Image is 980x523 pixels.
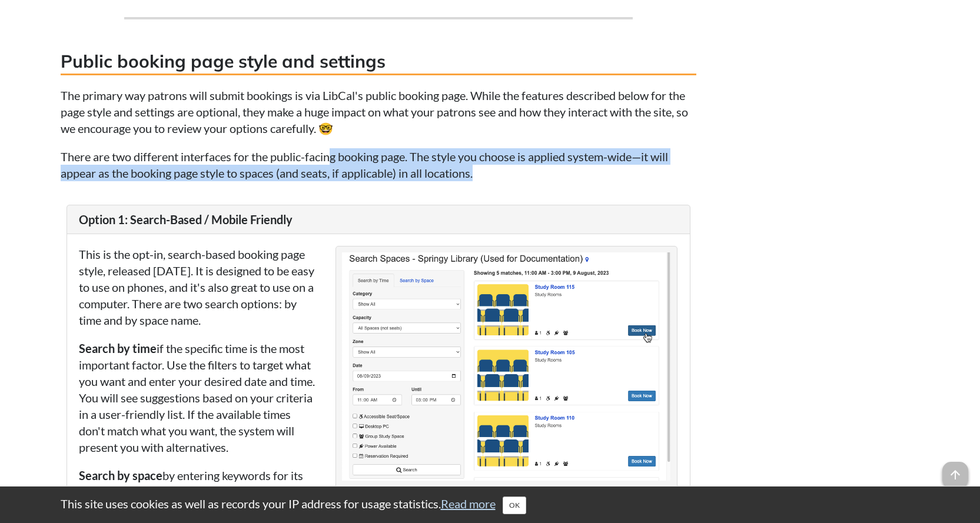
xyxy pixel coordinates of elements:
[79,341,157,355] strong: Search by time
[503,497,526,514] button: Close
[79,212,293,226] span: Option 1: Search-Based / Mobile Friendly
[49,495,932,514] div: This site uses cookies as well as records your IP address for usage statistics.
[79,340,318,455] p: if the specific time is the most important factor. Use the filters to target what you want and en...
[61,49,696,75] h3: Public booking page style and settings
[61,148,696,181] p: There are two different interfaces for the public-facing booking page. The style you choose is ap...
[942,462,968,488] span: arrow_upward
[79,246,318,328] p: This is the opt-in, search-based booking page style, released [DATE]. It is designed to be easy t...
[342,252,671,481] img: The Search-based booking page style.
[441,497,496,511] a: Read more
[79,468,162,482] strong: Search by space
[942,463,968,477] a: arrow_upward
[61,87,696,136] p: The primary way patrons will submit bookings is via LibCal's public booking page. While the featu...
